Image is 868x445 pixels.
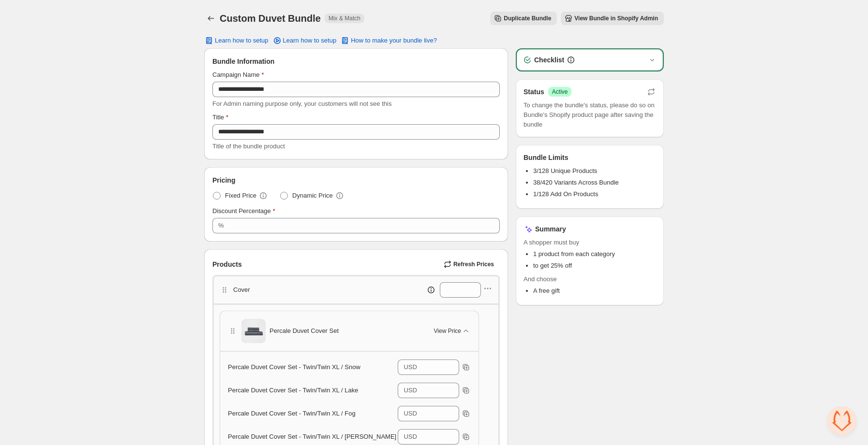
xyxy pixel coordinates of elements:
[228,433,396,440] span: Percale Duvet Cover Set - Twin/Twin XL / [PERSON_NAME]
[225,191,256,201] span: Fixed Price
[574,14,658,22] span: View Bundle in Shopify Admin
[334,34,443,47] button: How to make your bundle live?
[434,327,461,335] span: View Price
[292,191,333,201] span: Dynamic Price
[533,179,619,186] span: 38/420 Variants Across Bundle
[533,190,598,198] span: 1/128 Add On Products
[212,113,228,122] label: Title
[440,258,500,271] button: Refresh Prices
[533,249,656,259] li: 1 product from each category
[233,285,250,295] p: Cover
[524,274,656,284] span: And choose
[524,153,569,162] h3: Bundle Limits
[212,70,264,80] label: Campaign Name
[453,260,494,268] span: Refresh Prices
[404,386,417,395] div: USD
[198,34,274,47] button: Learn how to setup
[534,55,564,65] h3: Checklist
[212,143,285,150] span: Title of the bundle product
[404,432,417,442] div: USD
[269,326,339,336] span: Percale Duvet Cover Set
[220,13,321,24] h1: Custom Duvet Bundle
[535,224,566,234] h3: Summary
[827,406,856,435] a: Відкритий чат
[524,238,656,247] span: A shopper must buy
[490,12,557,25] button: Duplicate Bundle
[428,323,477,339] button: View Price
[241,319,266,343] img: Percale Duvet Cover Set
[351,37,437,44] span: How to make your bundle live?
[212,259,242,269] span: Products
[533,286,656,296] li: A free gift
[218,221,224,230] div: %
[561,12,664,25] button: View Bundle in Shopify Admin
[552,88,568,96] span: Active
[228,387,359,394] span: Percale Duvet Cover Set - Twin/Twin XL / Lake
[204,12,218,25] button: Back
[283,37,337,44] span: Learn how to setup
[228,363,360,371] span: Percale Duvet Cover Set - Twin/Twin XL / Snow
[533,167,597,174] span: 3/128 Unique Products
[212,100,391,107] span: For Admin naming purpose only, your customers will not see this
[404,409,417,418] div: USD
[212,175,235,185] span: Pricing
[533,261,656,271] li: to get 25% off
[524,100,656,129] span: To change the bundle's status, please do so on Bundle's Shopify product page after saving the bundle
[228,410,356,417] span: Percale Duvet Cover Set - Twin/Twin XL / Fog
[404,362,417,372] div: USD
[212,206,275,216] label: Discount Percentage
[212,57,274,66] span: Bundle Information
[267,34,343,47] a: Learn how to setup
[215,37,269,44] span: Learn how to setup
[524,87,544,97] h3: Status
[504,14,551,22] span: Duplicate Bundle
[329,14,360,22] span: Mix & Match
